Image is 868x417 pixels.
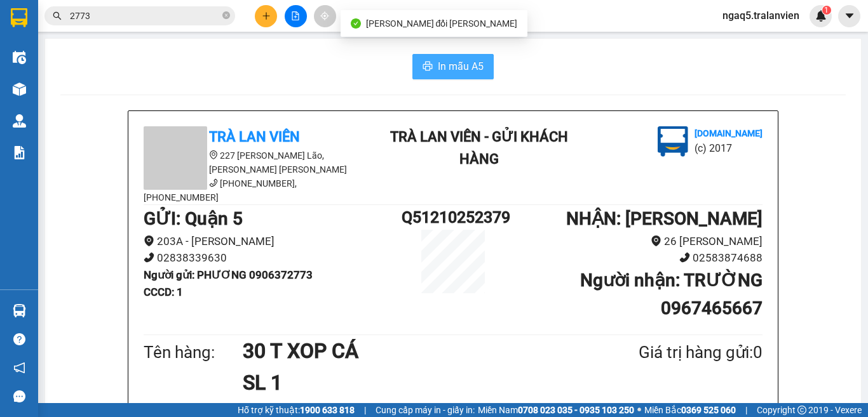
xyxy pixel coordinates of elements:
span: notification [13,362,25,374]
span: check-circle [351,18,361,29]
button: caret-down [838,5,860,27]
img: icon-new-feature [815,10,827,22]
span: question-circle [13,333,25,345]
strong: 1900 633 818 [300,405,355,415]
b: NHẬN : [PERSON_NAME] [566,208,763,229]
strong: 0708 023 035 - 0935 103 250 [518,405,634,415]
li: 02838339630 [144,249,402,267]
span: close-circle [222,11,230,19]
span: 1 [824,6,829,15]
span: search [53,11,62,20]
h1: Q51210252379 [402,205,505,230]
span: aim [320,11,329,20]
span: Miền Bắc [644,403,736,417]
b: Người nhận : TRƯỜNG 0967465667 [580,270,763,319]
li: [PHONE_NUMBER], [PHONE_NUMBER] [144,176,372,204]
b: Trà Lan Viên [209,129,300,145]
h1: 30 T XOP CÁ [243,335,577,367]
span: ⚪️ [637,407,641,413]
span: | [745,403,747,417]
li: 02583874688 [505,249,763,267]
span: phone [209,178,218,187]
span: ngaq5.tralanvien [712,8,810,23]
span: phone [679,252,690,263]
b: Người gửi : PHƯƠNG 0906372773 [144,268,313,281]
img: warehouse-icon [13,114,26,128]
span: In mẫu A5 [438,58,484,74]
button: file-add [285,5,307,27]
div: Giá trị hàng gửi: 0 [577,340,763,366]
span: [PERSON_NAME] đổi [PERSON_NAME] [366,18,518,29]
li: (c) 2017 [695,140,763,156]
strong: 0369 525 060 [681,405,736,415]
span: Hỗ trợ kỹ thuật: [238,403,355,417]
span: | [364,403,366,417]
span: message [13,390,25,402]
span: close-circle [222,10,230,22]
button: aim [314,5,336,27]
b: Trà Lan Viên - Gửi khách hàng [390,129,568,167]
span: plus [262,11,271,20]
img: warehouse-icon [13,51,26,64]
span: file-add [291,11,300,20]
img: warehouse-icon [13,83,26,96]
sup: 1 [822,6,831,15]
b: CCCD : 1 [144,286,183,298]
span: copyright [797,406,806,414]
b: [DOMAIN_NAME] [695,128,763,138]
li: 227 [PERSON_NAME] Lão, [PERSON_NAME] [PERSON_NAME] [144,149,372,176]
span: Miền Nam [478,403,634,417]
span: phone [144,252,154,263]
img: logo.jpg [658,126,688,157]
img: warehouse-icon [13,304,26,317]
b: GỬI : Quận 5 [144,208,243,229]
li: 26 [PERSON_NAME] [505,233,763,250]
img: solution-icon [13,146,26,159]
button: printerIn mẫu A5 [412,54,494,79]
button: plus [255,5,277,27]
input: Tìm tên, số ĐT hoặc mã đơn [70,9,220,23]
span: caret-down [844,10,855,22]
span: Cung cấp máy in - giấy in: [376,403,475,417]
span: printer [423,61,433,73]
h1: SL 1 [243,367,577,399]
li: 203A - [PERSON_NAME] [144,233,402,250]
div: Tên hàng: [144,340,243,366]
span: environment [144,235,154,246]
span: environment [651,235,661,246]
img: logo-vxr [11,8,27,27]
span: environment [209,150,218,159]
